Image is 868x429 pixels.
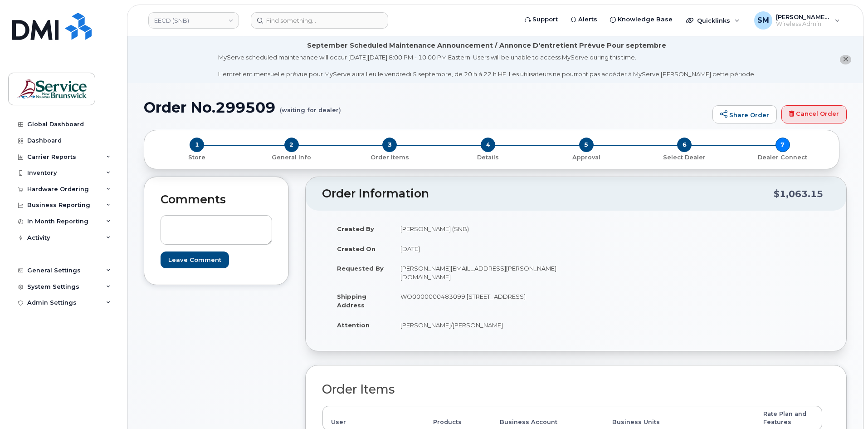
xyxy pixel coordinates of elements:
div: September Scheduled Maintenance Announcement / Annonce D'entretient Prévue Pour septembre [307,41,666,50]
td: [DATE] [392,239,569,259]
a: 6 Select Dealer [635,152,734,162]
td: [PERSON_NAME][EMAIL_ADDRESS][PERSON_NAME][DOMAIN_NAME] [392,258,569,286]
strong: Created By [337,225,374,232]
h2: Comments [161,193,272,206]
small: (waiting for dealer) [280,99,341,113]
div: $1,063.15 [774,185,823,202]
p: Select Dealer [639,153,730,162]
p: Order Items [344,153,435,162]
a: Cancel Order [781,105,847,123]
span: 1 [190,138,204,152]
p: Approval [541,153,632,162]
h2: Order Information [322,187,774,200]
a: Share Order [712,105,777,123]
h1: Order No.299509 [144,99,708,115]
a: 1 Store [151,152,243,162]
strong: Shipping Address [337,293,366,309]
span: 6 [677,138,692,152]
a: 5 Approval [537,152,635,162]
p: General Info [246,153,337,162]
a: 2 General Info [243,152,341,162]
strong: Attention [337,321,370,329]
a: 3 Order Items [341,152,439,162]
strong: Created On [337,245,375,252]
span: 5 [579,138,594,152]
p: Store [155,153,239,162]
span: 2 [284,138,299,152]
td: WO0000000483099 [STREET_ADDRESS] [392,286,569,315]
td: [PERSON_NAME] (SNB) [392,219,569,239]
a: 4 Details [439,152,537,162]
span: 3 [382,138,397,152]
strong: Requested By [337,265,384,272]
span: 4 [481,138,495,152]
button: close notification [840,55,851,64]
h2: Order Items [322,383,823,396]
div: MyServe scheduled maintenance will occur [DATE][DATE] 8:00 PM - 10:00 PM Eastern. Users will be u... [218,53,756,79]
td: [PERSON_NAME]/[PERSON_NAME] [392,315,569,335]
input: Leave Comment [161,251,229,268]
p: Details [443,153,534,162]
